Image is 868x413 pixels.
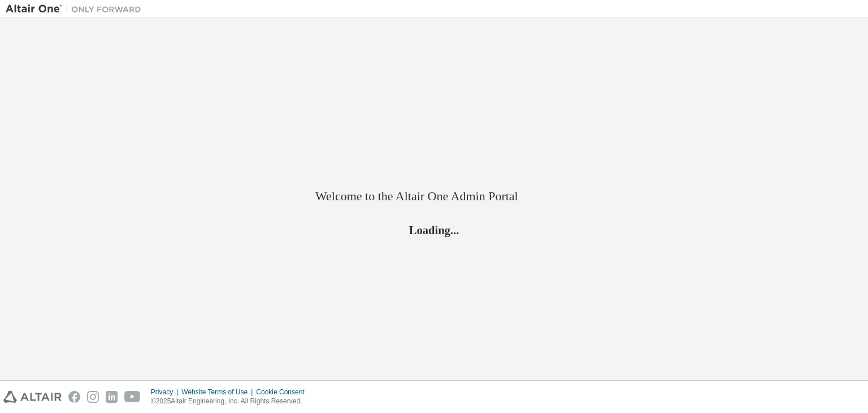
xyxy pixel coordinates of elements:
div: Cookie Consent [256,388,311,397]
div: Website Terms of Use [181,388,256,397]
h2: Welcome to the Altair One Admin Portal [315,188,553,204]
img: instagram.svg [87,391,99,403]
img: Altair One [6,3,147,15]
img: facebook.svg [68,391,80,403]
img: youtube.svg [124,391,141,403]
div: Privacy [151,388,181,397]
img: linkedin.svg [106,391,118,403]
p: © 2025 Altair Engineering, Inc. All Rights Reserved. [151,397,311,406]
img: altair_logo.svg [3,391,62,403]
h2: Loading... [315,223,553,238]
